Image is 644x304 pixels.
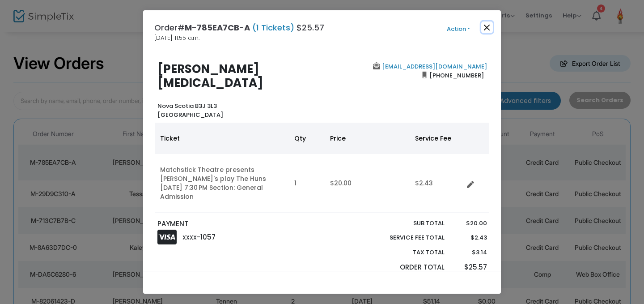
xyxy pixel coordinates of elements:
div: Data table [155,123,489,213]
p: Order Total [369,262,445,273]
p: $3.14 [453,248,487,257]
p: Service Fee Total [369,233,445,242]
span: M-785EA7CB-A [185,22,250,33]
span: [DATE] 11:55 a.m. [154,34,199,43]
p: PAYMENT [157,219,318,229]
th: Price [325,123,410,154]
b: Nova Scotia B3J 3L3 [GEOGRAPHIC_DATA] [157,102,223,119]
p: $2.43 [453,233,487,242]
p: Sub total [369,219,445,228]
th: Qty [289,123,325,154]
td: 1 [289,154,325,213]
button: Action [432,24,485,34]
th: Ticket [155,123,289,154]
p: $25.57 [453,262,487,273]
th: Service Fee [410,123,463,154]
a: [EMAIL_ADDRESS][DOMAIN_NAME] [380,62,487,71]
p: $20.00 [453,219,487,228]
span: -1057 [197,232,216,242]
span: XXXX [182,234,197,241]
p: Tax Total [369,248,445,257]
td: $20.00 [325,154,410,213]
td: $2.43 [410,154,463,213]
h4: Order# $25.57 [154,21,324,34]
b: [PERSON_NAME][MEDICAL_DATA] [157,61,263,91]
button: Close [481,21,493,33]
span: [PHONE_NUMBER] [427,68,487,82]
span: (1 Tickets) [250,22,297,33]
td: Matchstick Theatre presents [PERSON_NAME]'s play The Huns [DATE] 7:30 PM Section: General Admission [155,154,289,213]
